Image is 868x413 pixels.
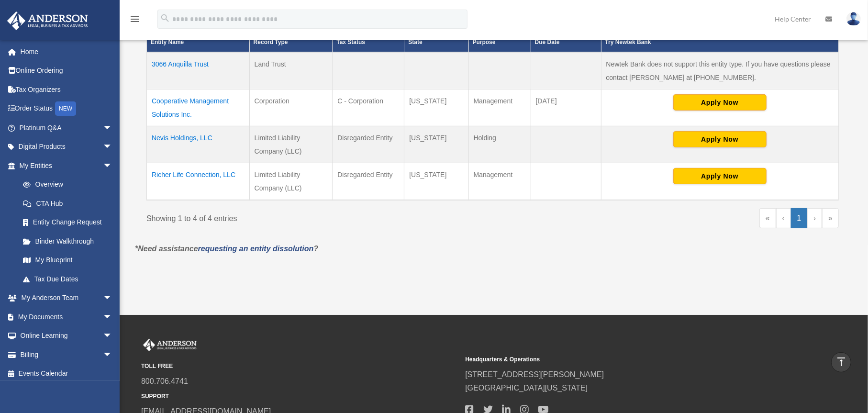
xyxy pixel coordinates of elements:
a: Events Calendar [7,364,127,383]
a: Overview [13,175,117,194]
a: Order StatusNEW [7,99,127,119]
a: Next [807,208,822,228]
span: arrow_drop_down [103,118,122,138]
i: search [160,13,170,23]
td: Limited Liability Company (LLC) [249,163,333,200]
a: Entity Change Request [13,213,122,232]
a: Online Learningarrow_drop_down [7,326,127,346]
small: TOLL FREE [141,361,458,371]
i: vertical_align_top [835,356,847,368]
a: [STREET_ADDRESS][PERSON_NAME] [465,370,604,379]
td: Disregarded Entity [333,163,404,200]
img: Anderson Advisors Platinum Portal [141,339,199,351]
em: *Need assistance ? [135,245,318,253]
small: Headquarters & Operations [465,355,782,365]
img: User Pic [846,12,861,26]
a: My Documentsarrow_drop_down [7,307,127,326]
a: 800.706.4741 [141,377,188,385]
td: [US_STATE] [404,163,468,200]
span: arrow_drop_down [103,289,122,308]
span: arrow_drop_down [103,137,122,157]
a: Billingarrow_drop_down [7,345,127,364]
a: CTA Hub [13,194,122,213]
i: menu [129,13,141,25]
button: Apply Now [673,168,767,184]
a: Online Ordering [7,61,127,80]
a: Tax Due Dates [13,269,122,289]
a: Platinum Q&Aarrow_drop_down [7,118,127,137]
a: vertical_align_top [831,352,851,372]
span: arrow_drop_down [103,326,122,346]
a: My Anderson Teamarrow_drop_down [7,289,127,308]
a: 1 [791,208,808,228]
a: My Entitiesarrow_drop_down [7,156,122,175]
a: First [759,208,776,228]
span: arrow_drop_down [103,307,122,327]
span: arrow_drop_down [103,156,122,176]
div: NEW [55,101,76,116]
span: arrow_drop_down [103,345,122,365]
a: Binder Walkthrough [13,232,122,251]
a: [GEOGRAPHIC_DATA][US_STATE] [465,384,588,392]
a: My Blueprint [13,251,122,270]
td: Richer Life Connection, LLC [147,163,250,200]
a: Previous [776,208,791,228]
a: Home [7,42,127,61]
a: Digital Productsarrow_drop_down [7,137,127,156]
a: menu [129,17,141,25]
a: Last [822,208,839,228]
small: SUPPORT [141,391,458,402]
td: Management [468,163,531,200]
div: Showing 1 to 4 of 4 entries [146,208,486,225]
img: Anderson Advisors Platinum Portal [4,11,91,30]
a: requesting an entity dissolution [198,245,314,253]
a: Tax Organizers [7,80,127,99]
